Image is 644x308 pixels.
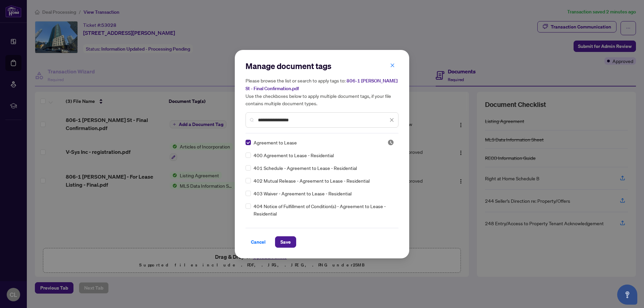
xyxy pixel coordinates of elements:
h2: Manage document tags [246,61,398,71]
span: Cancel [251,237,266,247]
span: 403 Waiver - Agreement to Lease - Residential [254,190,352,197]
span: 402 Mutual Release - Agreement to Lease - Residential [254,177,370,184]
span: close [389,118,394,122]
span: Save [280,237,291,247]
span: 400 Agreement to Lease - Residential [254,151,334,159]
h5: Please browse the list or search to apply tags to: Use the checkboxes below to apply multiple doc... [246,77,398,107]
span: 401 Schedule - Agreement to Lease - Residential [254,164,357,172]
span: Agreement to Lease [254,139,297,146]
img: status [387,139,394,146]
button: Save [275,236,296,248]
button: Open asap [617,285,637,305]
span: close [390,63,395,68]
span: Pending Review [387,139,394,146]
span: 806-1 [PERSON_NAME] St - Final Confirmation.pdf [246,78,397,91]
span: 404 Notice of Fulfillment of Condition(s) - Agreement to Lease - Residential [254,202,394,217]
button: Cancel [246,236,271,248]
